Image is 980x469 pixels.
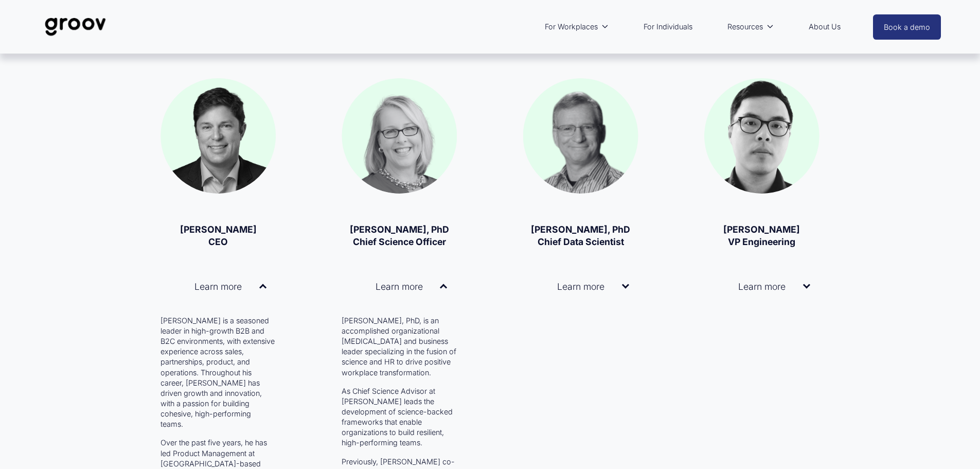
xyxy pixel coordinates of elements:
[545,20,598,33] span: For Workplaces
[342,266,457,307] button: Learn more
[342,386,457,448] p: As Chief Science Advisor at [PERSON_NAME] leads the development of science-backed frameworks that...
[161,266,276,307] button: Learn more
[351,281,440,292] span: Learn more
[804,15,846,39] a: About Us
[170,281,259,292] span: Learn more
[39,10,112,44] img: Groov | Unlock Human Potential at Work and in Life
[540,15,614,39] a: folder dropdown
[523,266,638,307] button: Learn more
[161,316,276,430] p: [PERSON_NAME] is a seasoned leader in high-growth B2B and B2C environments, with extensive experi...
[714,281,803,292] span: Learn more
[180,224,257,248] strong: [PERSON_NAME] CEO
[350,224,449,248] strong: [PERSON_NAME], PhD Chief Science Officer
[873,14,941,40] a: Book a demo
[722,15,779,39] a: folder dropdown
[638,15,698,39] a: For Individuals
[531,224,630,248] strong: [PERSON_NAME], PhD Chief Data Scientist
[723,224,800,248] strong: [PERSON_NAME] VP Engineering
[342,316,457,378] p: [PERSON_NAME], PhD, is an accomplished organizational [MEDICAL_DATA] and business leader speciali...
[727,20,763,33] span: Resources
[532,281,622,292] span: Learn more
[704,266,819,307] button: Learn more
